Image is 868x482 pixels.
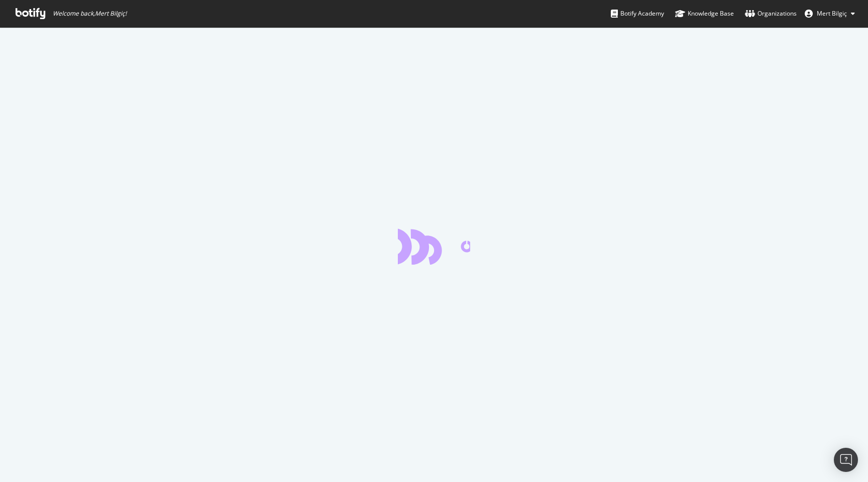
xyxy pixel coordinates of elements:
[834,448,858,472] div: Open Intercom Messenger
[398,228,470,265] div: animation
[745,9,797,19] div: Organizations
[53,10,127,18] span: Welcome back, Mert Bilgiç !
[611,9,664,19] div: Botify Academy
[675,9,734,19] div: Knowledge Base
[797,6,863,22] button: Mert Bilgiç
[817,9,847,18] span: Mert Bilgiç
